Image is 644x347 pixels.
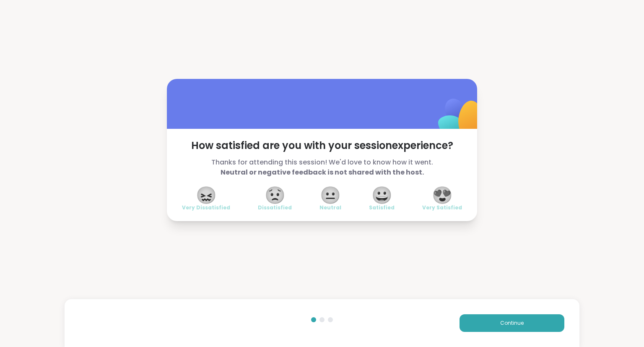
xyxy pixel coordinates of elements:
span: 😍 [432,188,453,203]
span: How satisfied are you with your session experience? [182,139,462,152]
span: 😀 [371,188,392,203]
img: ShareWell Logomark [418,77,502,160]
span: Satisfied [369,204,395,211]
span: 😟 [265,188,286,203]
b: Neutral or negative feedback is not shared with the host. [221,167,424,177]
span: Neutral [319,204,341,211]
span: Very Dissatisfied [182,204,230,211]
span: 😖 [196,188,217,203]
span: Very Satisfied [422,204,462,211]
span: Thanks for attending this session! We'd love to know how it went. [182,157,462,177]
button: Continue [460,314,564,332]
span: Continue [500,319,524,327]
span: 😐 [320,188,341,203]
span: Dissatisfied [258,204,292,211]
